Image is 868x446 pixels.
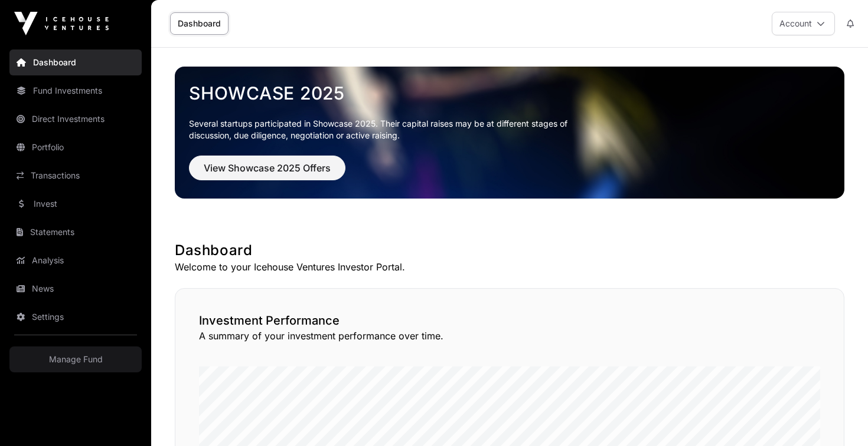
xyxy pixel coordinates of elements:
[9,304,142,330] a: Settings
[9,247,142,273] a: Analysis
[9,191,142,217] a: Invest
[189,82,830,104] a: Showcase 2025
[9,49,142,75] a: Dashboard
[199,329,820,343] p: A summary of your investment performance over time.
[175,260,844,274] p: Welcome to your Icehouse Ventures Investor Portal.
[9,163,142,189] a: Transactions
[199,312,820,329] h2: Investment Performance
[809,389,868,446] iframe: Chat Widget
[189,156,345,180] button: View Showcase 2025 Offers
[204,161,331,175] span: View Showcase 2025 Offers
[189,118,586,141] p: Several startups participated in Showcase 2025. Their capital raises may be at different stages o...
[772,12,835,35] button: Account
[9,346,142,372] a: Manage Fund
[9,106,142,132] a: Direct Investments
[175,67,844,199] img: Showcase 2025
[170,12,229,35] a: Dashboard
[189,167,345,179] a: View Showcase 2025 Offers
[14,12,109,35] img: Icehouse Ventures Logo
[9,78,142,104] a: Fund Investments
[9,134,142,160] a: Portfolio
[9,276,142,302] a: News
[175,241,844,260] h1: Dashboard
[9,219,142,245] a: Statements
